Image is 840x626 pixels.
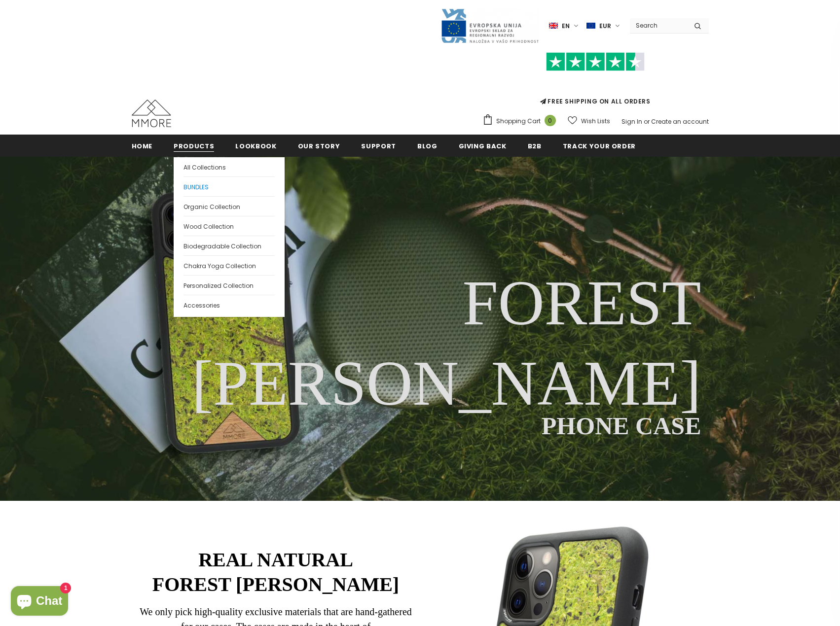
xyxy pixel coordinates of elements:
a: Javni Razpis [440,21,539,30]
span: support [361,141,396,151]
a: BUNDLES [183,176,275,196]
a: Chakra Yoga Collection [183,255,275,275]
a: Accessories [183,295,275,314]
a: Biodegradable Collection [183,236,275,255]
span: BUNDLES [183,183,209,191]
a: Wish Lists [568,112,610,130]
a: All Collections [183,157,275,176]
span: or [644,117,650,126]
a: Our Story [298,135,340,157]
span: 0 [545,115,556,126]
span: FOREST [PERSON_NAME] [192,267,701,418]
span: Chakra Yoga Collection [183,262,256,270]
a: Lookbook [235,135,276,157]
span: Giving back [459,141,507,151]
a: Create an account [651,117,709,126]
span: Real natural forest [PERSON_NAME] [152,549,399,595]
a: Sign In [621,117,642,126]
span: Track your order [563,141,636,151]
span: en [562,21,570,31]
a: Shopping Cart 0 [482,114,561,129]
span: PHONE CASE [542,412,701,440]
a: support [361,135,396,157]
span: All Collections [183,163,226,172]
span: Organic Collection [183,203,240,211]
span: Wish Lists [581,116,610,126]
img: Trust Pilot Stars [546,52,645,71]
span: Wood Collection [183,222,234,231]
span: Shopping Cart [496,116,541,126]
a: Giving back [459,135,507,157]
img: Javni Razpis [440,8,539,44]
span: B2B [528,141,542,151]
a: Organic Collection [183,196,275,216]
a: Blog [417,135,438,157]
a: B2B [528,135,542,157]
span: Home [132,141,153,151]
a: Wood Collection [183,216,275,236]
a: Home [132,135,153,157]
a: Track your order [563,135,636,157]
input: Search Site [630,18,687,33]
iframe: Customer reviews powered by Trustpilot [482,71,709,97]
span: FREE SHIPPING ON ALL ORDERS [482,57,709,105]
span: Blog [417,141,438,151]
a: Personalized Collection [183,275,275,295]
img: MMORE Cases [132,100,171,127]
img: i-lang-1.png [549,22,558,30]
span: Accessories [183,301,220,310]
span: EUR [599,21,611,31]
span: Biodegradable Collection [183,242,261,250]
span: Products [174,141,214,151]
span: Personalized Collection [183,281,254,290]
span: Lookbook [235,141,276,151]
a: Products [174,135,214,157]
span: Our Story [298,141,340,151]
inbox-online-store-chat: Shopify online store chat [8,586,71,618]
